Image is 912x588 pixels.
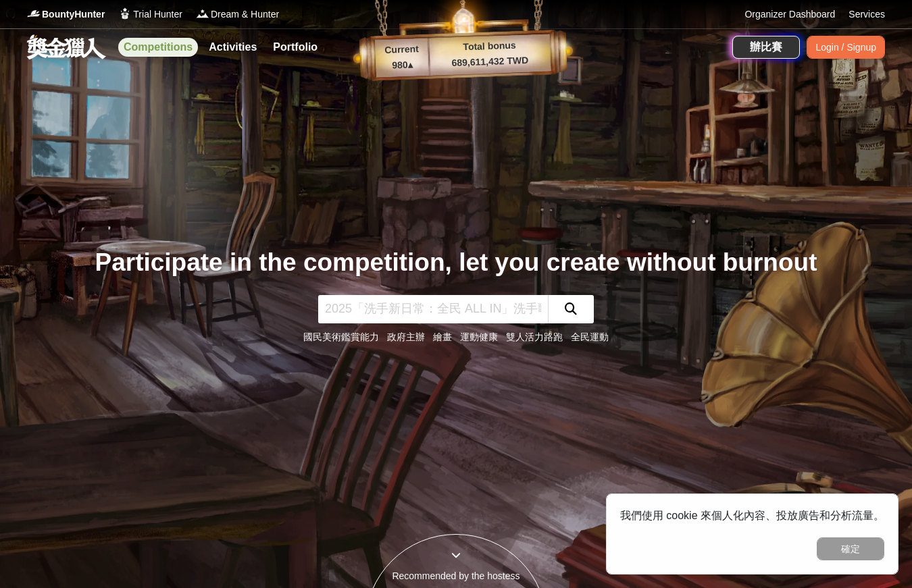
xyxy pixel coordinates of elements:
a: LogoDream & Hunter [196,7,279,22]
span: Dream & Hunter [211,7,279,22]
a: 國民美術鑑賞能力 [303,331,379,342]
button: 確定 [817,537,884,560]
p: 689,611,432 TWD [429,53,551,71]
img: Logo [27,7,41,20]
a: 辦比賽 [732,36,800,59]
a: Portfolio [268,38,323,57]
span: Trial Hunter [133,7,182,22]
a: Services [848,7,885,22]
span: 我們使用 cookie 來個人化內容、投放廣告和分析流量。 [620,510,884,521]
a: LogoBountyHunter [27,7,105,22]
img: Logo [196,7,209,20]
p: 980 ▴ [375,57,430,74]
a: Activities [203,38,262,57]
input: 2025「洗手新日常：全民 ALL IN」洗手歌全台徵選 [318,295,548,323]
a: 全民運動 [571,331,609,342]
a: 雙人活力路跑 [506,331,563,342]
img: Logo [118,7,132,20]
div: Login / Signup [807,36,885,59]
a: LogoTrial Hunter [118,7,182,22]
div: Participate in the competition, let you create without burnout [95,244,817,282]
p: Total bonus [428,37,551,55]
a: 繪畫 [433,331,452,342]
a: Organizer Dashboard [744,7,835,22]
a: Competitions [118,38,198,57]
a: 運動健康 [460,331,498,342]
a: 政府主辦 [387,331,425,342]
span: BountyHunter [42,7,105,22]
p: Current [374,42,429,58]
div: Recommended by the hostess [365,569,547,583]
